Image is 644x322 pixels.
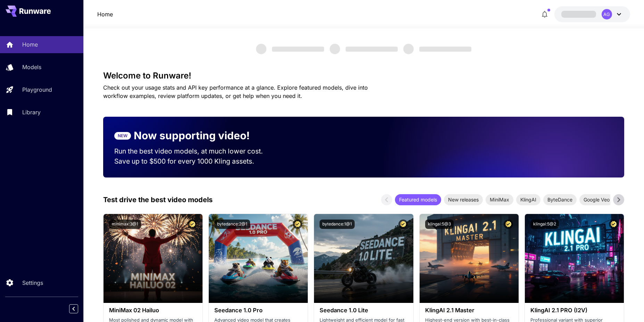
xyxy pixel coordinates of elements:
[214,307,302,314] h3: Seedance 1.0 Pro
[420,214,519,303] img: alt
[97,10,113,18] nav: breadcrumb
[134,128,250,143] p: Now supporting video!
[609,220,618,229] button: Certified Model – Vetted for best performance and includes a commercial license.
[103,195,213,205] p: Test drive the best video models
[530,307,618,314] h3: KlingAI 2.1 PRO (I2V)
[109,307,197,314] h3: MiniMax 02 Hailuo
[22,85,52,94] p: Playground
[97,10,113,18] a: Home
[103,84,368,99] span: Check out your usage stats and API key performance at a glance. Explore featured models, dive int...
[444,194,483,205] div: New releases
[425,307,513,314] h3: KlingAI 2.1 Master
[425,220,454,229] button: klingai:5@3
[398,220,408,229] button: Certified Model – Vetted for best performance and includes a commercial license.
[209,214,308,303] img: alt
[579,194,614,205] div: Google Veo
[320,220,355,229] button: bytedance:1@1
[579,196,614,203] span: Google Veo
[543,194,577,205] div: ByteDance
[22,108,41,116] p: Library
[314,214,413,303] img: alt
[395,194,441,205] div: Featured models
[530,220,559,229] button: klingai:5@2
[516,194,540,205] div: KlingAI
[516,196,540,203] span: KlingAI
[22,63,41,71] p: Models
[214,220,250,229] button: bytedance:2@1
[525,214,624,303] img: alt
[118,133,127,139] p: NEW
[486,196,513,203] span: MiniMax
[74,303,83,315] div: Collapse sidebar
[554,6,630,22] button: AG
[22,279,43,287] p: Settings
[69,304,78,313] button: Collapse sidebar
[114,156,276,166] p: Save up to $500 for every 1000 Kling assets.
[114,146,276,156] p: Run the best video models, at much lower cost.
[109,220,141,229] button: minimax:3@1
[602,9,612,19] div: AG
[293,220,302,229] button: Certified Model – Vetted for best performance and includes a commercial license.
[444,196,483,203] span: New releases
[188,220,197,229] button: Certified Model – Vetted for best performance and includes a commercial license.
[22,40,38,49] p: Home
[395,196,441,203] span: Featured models
[104,214,203,303] img: alt
[543,196,577,203] span: ByteDance
[504,220,513,229] button: Certified Model – Vetted for best performance and includes a commercial license.
[103,71,624,81] h3: Welcome to Runware!
[486,194,513,205] div: MiniMax
[320,307,407,314] h3: Seedance 1.0 Lite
